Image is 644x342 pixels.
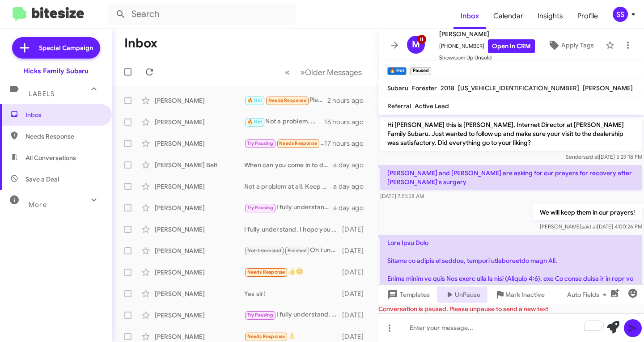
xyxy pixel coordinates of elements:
button: Next [295,63,367,81]
span: M [412,38,420,52]
span: 🔥 Hot [247,97,263,103]
div: [PERSON_NAME] [155,332,244,341]
nav: Page navigation example [280,63,367,81]
div: To enrich screen reader interactions, please activate Accessibility in Grammarly extension settings [378,313,644,342]
button: Templates [378,287,437,303]
div: Not a problem at all. Keep me updated! [244,182,333,191]
span: Try Pausing [247,205,273,211]
span: Mark Inactive [505,287,545,303]
a: Inbox [453,3,486,29]
span: Auto Fields [567,287,610,303]
div: [PERSON_NAME] [155,289,244,298]
div: [DATE] [342,311,371,320]
h1: Inbox [124,36,157,51]
small: 🔥 Hot [387,67,407,75]
span: Labels [29,90,55,98]
div: Hicks Family Subaru [23,67,89,76]
div: Not a problem. Here let me text you on our other work line and then we can see what we can do for... [244,117,324,127]
span: [PERSON_NAME] [583,84,633,92]
span: Try Pausing [247,140,273,146]
input: Search [108,4,296,25]
button: Mark Inactive [487,287,552,303]
div: [PERSON_NAME] [155,225,244,234]
span: More [29,201,47,209]
span: [PERSON_NAME] [DATE] 4:00:26 PM [540,223,642,230]
a: Profile [570,3,605,29]
span: « [285,67,290,78]
span: Needs Response [279,140,317,146]
span: Inbox [25,110,102,119]
button: UnPause [437,287,487,303]
span: Needs Response [25,132,102,141]
span: Needs Response [247,334,285,339]
span: said at [583,153,599,160]
span: Save a Deal [25,175,59,184]
span: Showroom Up Unsold [439,53,535,62]
div: I fully understand. I hope you feel better! Keep us updated down the line we would love to assist... [244,225,342,234]
div: [PERSON_NAME] [155,203,244,212]
div: [PERSON_NAME] [155,311,244,320]
div: Not yet [244,138,324,148]
span: [PHONE_NUMBER] [439,39,535,53]
div: a day ago [333,182,371,191]
span: said at [581,223,597,230]
div: [PERSON_NAME] [155,96,244,105]
div: 👌 [244,331,342,342]
span: Apply Tags [561,37,594,53]
div: [PERSON_NAME] [155,118,244,127]
div: [PERSON_NAME] [155,182,244,191]
span: 🔥 Hot [247,119,263,125]
div: [DATE] [342,289,371,298]
span: [DATE] 7:51:58 AM [380,193,424,199]
span: Not-Interested [247,248,282,253]
div: [DATE] [342,332,371,341]
button: Previous [280,63,295,81]
a: Open in CRM [488,39,535,53]
a: Calendar [486,3,530,29]
small: Paused [410,67,431,75]
span: [US_VEHICLE_IDENTIFICATION_NUMBER] [458,84,579,92]
div: [PERSON_NAME] [155,246,244,255]
span: All Conversations [25,153,76,162]
span: Needs Response [268,97,306,103]
div: a day ago [333,160,371,169]
div: 17 hours ago [324,139,371,148]
span: Forester [412,84,437,92]
a: Special Campaign [12,37,100,59]
a: Insights [530,3,570,29]
div: Conversation is paused. Please unpause to send a new text [378,304,644,313]
span: Sender [DATE] 5:29:18 PM [566,153,642,160]
button: Apply Tags [540,37,601,53]
div: a day ago [333,203,371,212]
p: [PERSON_NAME] and [PERSON_NAME] are asking for our prayers for recovery after [PERSON_NAME]'s sur... [380,165,642,190]
span: Active Lead [415,102,449,110]
div: [PERSON_NAME] [155,268,244,277]
div: [PERSON_NAME] [155,139,244,148]
span: Special Campaign [39,43,93,52]
div: Yes sir! [244,289,342,298]
span: Finished [288,248,307,253]
span: Templates [386,287,430,303]
span: » [300,67,305,78]
div: When can you come in to discuss this? We would love to asssit you! [244,160,333,169]
span: Older Messages [305,68,362,77]
button: Auto Fields [560,287,617,303]
span: UnPause [455,287,480,303]
div: I fully understand. Life does happen and i hope your journey is going well. For sure we are ready... [244,310,342,320]
span: Referral [387,102,411,110]
div: 2 hours ago [327,96,371,105]
span: [PERSON_NAME] [439,29,535,39]
span: Subaru [387,84,408,92]
p: We will keep them in our prayers! [533,204,642,220]
div: SS [613,7,628,22]
p: Hi [PERSON_NAME] this is [PERSON_NAME], Internet Director at [PERSON_NAME] Family Subaru. Just wa... [380,117,642,151]
div: 16 hours ago [324,118,371,127]
span: Needs Response [247,269,285,275]
div: Please pray for [PERSON_NAME] and her family [244,95,327,106]
div: I fully understand. I am sorry for your loss... [244,203,333,213]
div: [DATE] [342,225,371,234]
